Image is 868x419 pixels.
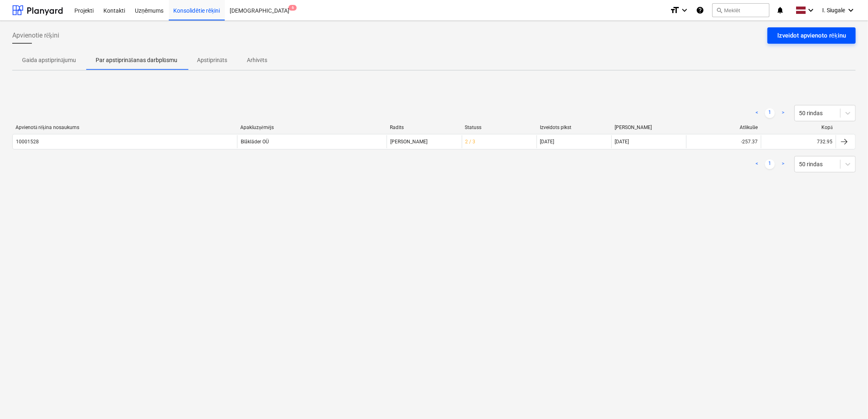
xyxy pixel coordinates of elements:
div: Izveidots plkst [540,125,608,130]
span: search [716,7,723,13]
a: Page 1 is your current page [765,108,775,118]
div: -257.37 [741,139,758,145]
a: Next page [778,159,788,169]
i: format_size [670,5,680,15]
div: Atlikušie [689,125,758,131]
div: Statuss [465,125,533,130]
span: 2 / 3 [465,139,476,145]
div: [DATE] [540,139,555,145]
p: Gaida apstiprinājumu [22,56,76,65]
div: Apakšuzņēmējs [240,125,384,131]
div: 732.95 [817,139,832,145]
div: [DATE] [611,135,686,148]
button: Meklēt [712,3,770,17]
span: 6 [289,5,297,11]
div: Izveidot apvienoto rēķinu [777,30,846,41]
i: keyboard_arrow_down [846,5,856,15]
div: Radīts [390,125,458,131]
p: Par apstiprināšanas darbplūsmu [96,56,177,65]
i: keyboard_arrow_down [680,5,689,15]
a: Page 1 is your current page [765,159,775,169]
p: Apstiprināts [197,56,227,65]
button: Izveidot apvienoto rēķinu [767,27,856,44]
div: [PERSON_NAME] [615,125,683,130]
i: notifications [776,5,784,15]
div: Kopā [765,125,833,131]
i: keyboard_arrow_down [806,5,816,15]
div: [PERSON_NAME] [387,135,461,148]
iframe: Chat Widget [827,380,868,419]
span: Apvienotie rēķini [12,31,59,40]
span: I. Siugale [822,7,845,13]
a: Next page [778,108,788,118]
div: 10001528 [16,139,39,145]
p: Arhivēts [247,56,267,65]
a: Previous page [752,108,762,118]
div: Apvienotā rēķina nosaukums [16,125,234,131]
i: Zināšanu pamats [696,5,704,15]
a: Previous page [752,159,762,169]
div: Blåkläder OÜ [237,135,387,148]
